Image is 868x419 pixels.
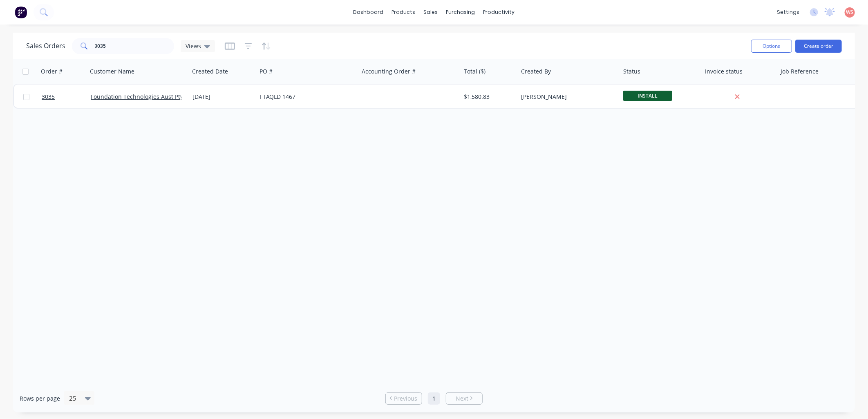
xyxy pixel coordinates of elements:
img: Factory [15,6,27,18]
span: WS [846,9,854,16]
div: Status [623,67,640,76]
span: Next [456,394,468,403]
div: Invoice status [705,67,743,76]
button: Options [751,40,792,53]
div: productivity [479,6,519,18]
a: dashboard [349,6,388,18]
div: Accounting Order # [362,67,416,76]
span: Views [186,42,201,50]
div: Order # [41,67,63,76]
a: Foundation Technologies Aust Pty Ltd [91,93,193,100]
div: PO # [260,67,273,76]
a: Previous page [386,394,422,403]
div: purchasing [442,6,479,18]
div: Total ($) [464,67,485,76]
a: Page 1 is your current page [428,392,440,405]
span: Rows per page [20,394,60,403]
div: Created Date [192,67,228,76]
div: Job Reference [781,67,819,76]
ul: Pagination [382,392,486,405]
span: INSTALL [623,91,672,101]
div: [DATE] [192,93,253,101]
h1: Sales Orders [26,42,65,50]
div: FTAQLD 1467 [260,93,351,101]
div: [PERSON_NAME] [521,93,612,101]
div: products [388,6,420,18]
div: Created By [521,67,551,76]
div: Customer Name [90,67,134,76]
span: 3035 [42,93,55,101]
button: Create order [795,40,842,53]
a: Next page [446,394,482,403]
a: 3035 [42,85,91,109]
input: Search... [95,38,174,54]
div: $1,580.83 [464,93,512,101]
div: settings [773,6,803,18]
div: sales [420,6,442,18]
span: Previous [394,394,418,403]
